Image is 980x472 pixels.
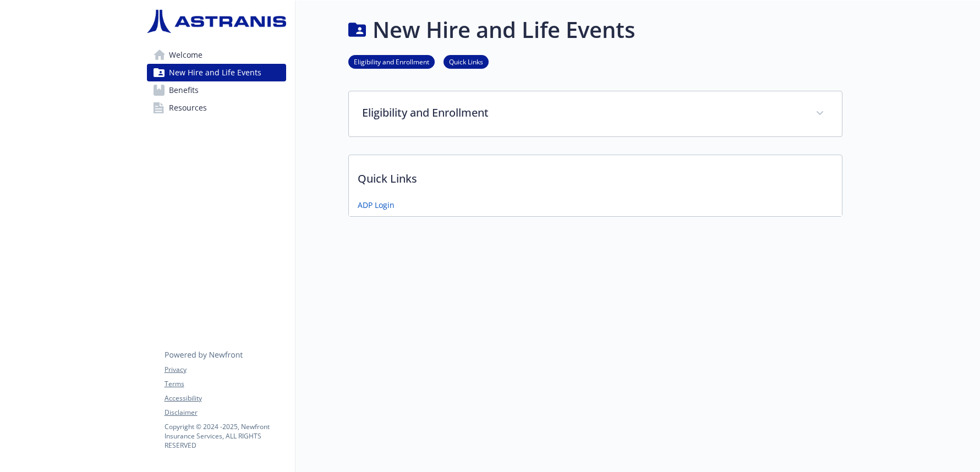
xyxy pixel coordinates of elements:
a: Terms [165,379,286,389]
p: Quick Links [349,155,842,196]
span: Benefits [169,81,199,99]
a: Welcome [147,46,286,64]
a: Eligibility and Enrollment [348,56,435,67]
p: Copyright © 2024 - 2025 , Newfront Insurance Services, ALL RIGHTS RESERVED [165,422,286,450]
a: Disclaimer [165,408,286,418]
a: ADP Login [358,199,395,211]
a: Resources [147,99,286,117]
a: Quick Links [444,56,489,67]
a: Privacy [165,365,286,375]
span: Resources [169,99,207,117]
p: Eligibility and Enrollment [362,105,802,121]
a: New Hire and Life Events [147,64,286,81]
h1: New Hire and Life Events [373,13,635,46]
span: New Hire and Life Events [169,64,261,81]
a: Benefits [147,81,286,99]
span: Welcome [169,46,202,64]
div: Eligibility and Enrollment [349,91,842,136]
a: Accessibility [165,393,286,403]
